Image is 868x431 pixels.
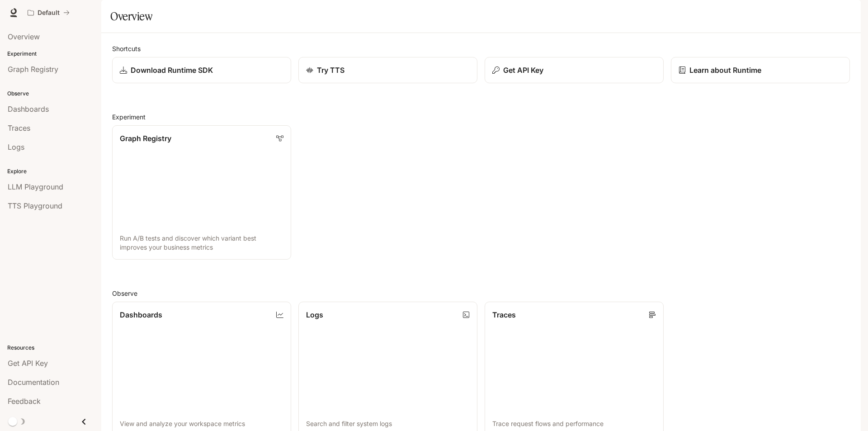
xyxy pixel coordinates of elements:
[120,133,171,144] p: Graph Registry
[120,234,283,252] p: Run A/B tests and discover which variant best improves your business metrics
[120,309,162,320] p: Dashboards
[671,57,850,83] a: Learn about Runtime
[131,65,213,76] p: Download Runtime SDK
[112,57,291,83] a: Download Runtime SDK
[306,419,470,428] p: Search and filter system logs
[112,289,850,298] h2: Observe
[317,65,344,76] p: Try TTS
[298,57,477,83] a: Try TTS
[120,419,283,428] p: View and analyze your workspace metrics
[306,309,323,320] p: Logs
[24,4,74,22] button: All workspaces
[485,57,664,83] button: Get API Key
[112,112,850,122] h2: Experiment
[112,125,291,260] a: Graph RegistryRun A/B tests and discover which variant best improves your business metrics
[112,44,850,53] h2: Shortcuts
[503,65,543,76] p: Get API Key
[689,65,761,76] p: Learn about Runtime
[492,309,516,320] p: Traces
[492,419,656,428] p: Trace request flows and performance
[38,9,60,17] p: Default
[110,7,152,25] h1: Overview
